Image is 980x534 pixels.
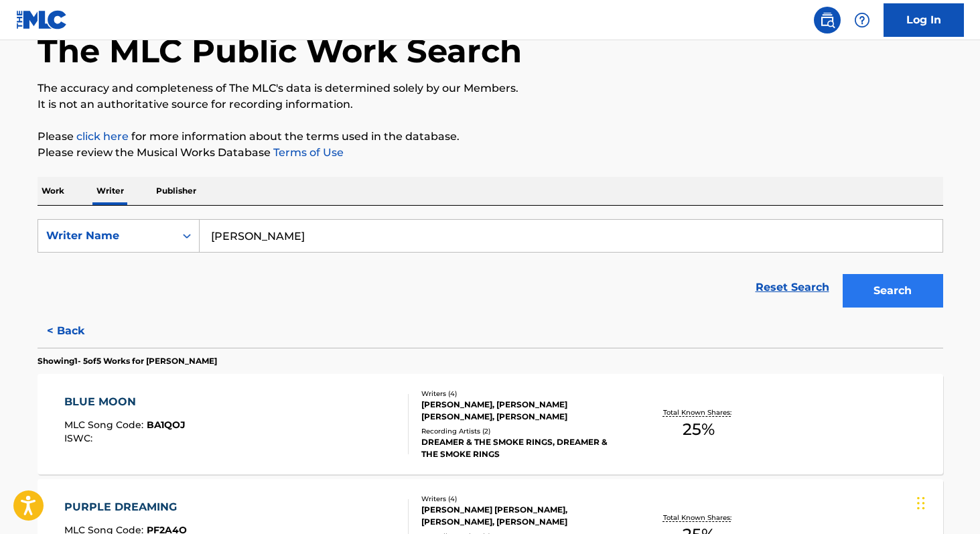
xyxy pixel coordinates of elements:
[64,499,187,515] div: PURPLE DREAMING
[814,7,841,34] a: Public Search
[421,436,624,460] div: DREAMER & THE SMOKE RINGS, DREAMER & THE SMOKE RINGS
[38,145,943,161] p: Please review the Musical Works Database
[421,426,624,436] div: Recording Artists ( 2 )
[421,389,624,399] div: Writers ( 4 )
[913,470,980,534] div: Widget de chat
[147,419,186,431] span: BA1QOJ
[663,513,735,523] p: Total Known Shares:
[38,219,943,314] form: Search Form
[819,12,835,28] img: search
[683,417,715,442] span: 25 %
[152,177,200,205] p: Publisher
[913,470,980,534] iframe: Chat Widget
[917,483,925,523] div: Arrastar
[38,129,943,145] p: Please for more information about the terms used in the database.
[663,407,735,417] p: Total Known Shares:
[76,130,129,143] a: click here
[854,12,870,28] img: help
[38,177,68,205] p: Work
[16,10,68,29] img: MLC Logo
[884,3,964,37] a: Log In
[38,96,943,113] p: It is not an authoritative source for recording information.
[421,494,624,504] div: Writers ( 4 )
[64,419,147,431] span: MLC Song Code :
[271,146,344,159] a: Terms of Use
[38,31,522,71] h1: The MLC Public Work Search
[64,432,96,444] span: ISWC :
[38,314,118,348] button: < Back
[92,177,128,205] p: Writer
[38,355,217,367] p: Showing 1 - 5 of 5 Works for [PERSON_NAME]
[421,504,624,528] div: [PERSON_NAME] [PERSON_NAME], [PERSON_NAME], [PERSON_NAME]
[849,7,876,34] div: Help
[38,374,943,474] a: BLUE MOONMLC Song Code:BA1QOJISWC:Writers (4)[PERSON_NAME], [PERSON_NAME] [PERSON_NAME], [PERSON_...
[749,273,836,302] a: Reset Search
[64,394,186,410] div: BLUE MOON
[421,399,624,423] div: [PERSON_NAME], [PERSON_NAME] [PERSON_NAME], [PERSON_NAME]
[46,228,167,244] div: Writer Name
[38,80,943,96] p: The accuracy and completeness of The MLC's data is determined solely by our Members.
[843,274,943,308] button: Search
